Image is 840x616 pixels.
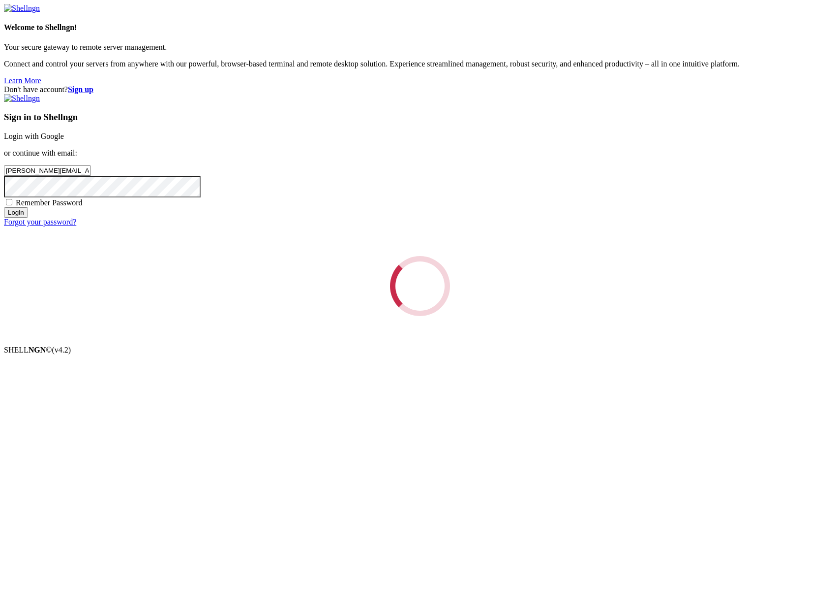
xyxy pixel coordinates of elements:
p: Your secure gateway to remote server management. [4,43,836,52]
a: Sign up [68,85,93,94]
h4: Welcome to Shellngn! [4,23,836,32]
div: Don't have account? [4,85,836,94]
span: SHELL © [4,346,71,354]
a: Forgot your password? [4,218,76,226]
span: Remember Password [16,198,83,207]
span: 4.2.0 [52,346,71,354]
input: Remember Password [6,199,12,205]
img: Shellngn [4,4,40,13]
p: Connect and control your servers from anywhere with our powerful, browser-based terminal and remo... [4,60,836,68]
img: Shellngn [4,94,40,103]
h3: Sign in to Shellngn [4,112,836,123]
a: Learn More [4,76,41,85]
input: Email address [4,165,91,176]
div: Loading... [387,253,452,319]
p: or continue with email: [4,149,836,158]
b: NGN [29,346,46,354]
a: Login with Google [4,132,64,140]
input: Login [4,207,28,218]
